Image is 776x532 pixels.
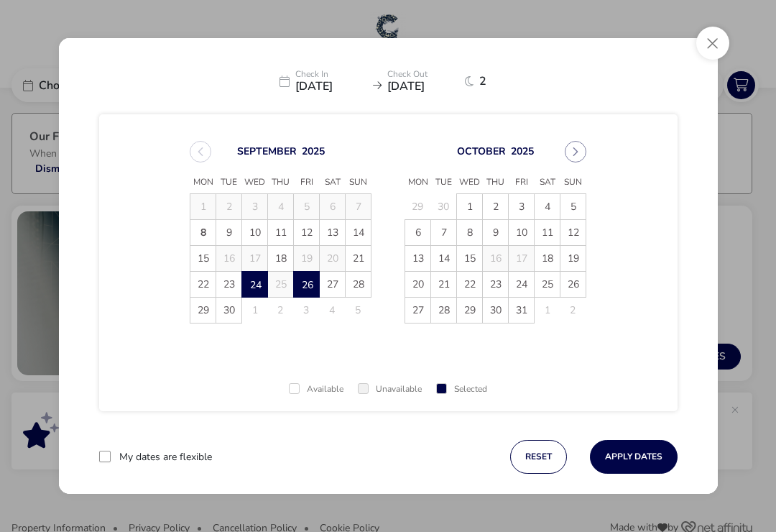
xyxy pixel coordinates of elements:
[346,220,371,245] span: 14
[431,220,456,245] span: 7
[560,220,586,245] span: 12
[457,194,482,219] span: 1
[535,220,560,246] td: 11
[483,220,508,245] span: 9
[457,220,482,245] span: 8
[431,272,457,298] td: 21
[509,172,535,193] span: Fri
[509,272,534,297] span: 24
[535,194,560,220] td: 4
[535,246,560,271] span: 18
[190,246,216,271] span: 15
[295,81,367,92] span: [DATE]
[242,220,267,245] span: 10
[457,246,482,271] span: 15
[405,272,431,298] td: 20
[268,194,294,220] td: 4
[346,298,371,324] td: 5
[294,272,320,298] td: 26
[560,220,586,246] td: 12
[457,272,482,297] span: 22
[535,272,560,298] td: 25
[509,298,535,324] td: 31
[457,272,483,298] td: 22
[190,298,216,323] span: 29
[358,385,422,394] div: Unavailable
[457,298,482,323] span: 29
[346,172,371,193] span: Sun
[560,298,586,324] td: 2
[457,246,483,272] td: 15
[216,298,241,323] span: 30
[216,220,242,246] td: 9
[431,246,457,272] td: 14
[509,298,534,323] span: 31
[268,220,294,246] td: 11
[535,298,560,324] td: 1
[535,220,560,245] span: 11
[560,272,586,298] td: 26
[483,298,508,323] span: 30
[483,272,509,298] td: 23
[560,194,586,220] td: 5
[320,246,346,272] td: 20
[387,81,459,92] span: [DATE]
[242,220,268,246] td: 10
[242,272,268,298] td: 24
[190,194,216,220] td: 1
[483,272,508,297] span: 23
[268,272,294,298] td: 25
[405,298,431,324] td: 27
[696,27,729,60] button: Close
[346,246,371,272] td: 21
[405,220,431,246] td: 6
[457,220,483,246] td: 8
[320,298,346,324] td: 4
[483,172,509,193] span: Thu
[509,220,534,245] span: 10
[268,220,293,245] span: 11
[190,298,216,324] td: 29
[457,194,483,220] td: 1
[216,246,242,272] td: 16
[509,272,535,298] td: 24
[243,272,268,298] span: 24
[405,172,431,193] span: Mon
[457,145,506,158] button: Choose Month
[590,440,678,474] button: Apply Dates
[509,194,535,220] td: 3
[346,246,371,271] span: 21
[431,220,457,246] td: 7
[242,246,268,272] td: 17
[431,298,456,323] span: 28
[216,172,242,193] span: Tue
[509,194,534,219] span: 3
[346,194,371,220] td: 7
[294,194,320,220] td: 5
[320,272,346,298] td: 27
[190,220,216,245] span: 8
[483,194,508,219] span: 2
[294,172,320,193] span: Fri
[457,172,483,193] span: Wed
[237,145,297,158] button: Choose Month
[242,172,268,193] span: Wed
[346,272,371,298] td: 28
[320,220,346,246] td: 13
[405,194,431,220] td: 29
[289,385,343,394] div: Available
[190,172,216,193] span: Mon
[560,194,586,219] span: 5
[511,145,534,158] button: Choose Year
[190,272,216,298] td: 22
[431,298,457,324] td: 28
[190,246,216,272] td: 15
[268,172,294,193] span: Thu
[509,220,535,246] td: 10
[320,194,346,220] td: 6
[294,220,320,246] td: 12
[216,194,242,220] td: 2
[302,145,325,158] button: Choose Year
[509,246,535,272] td: 17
